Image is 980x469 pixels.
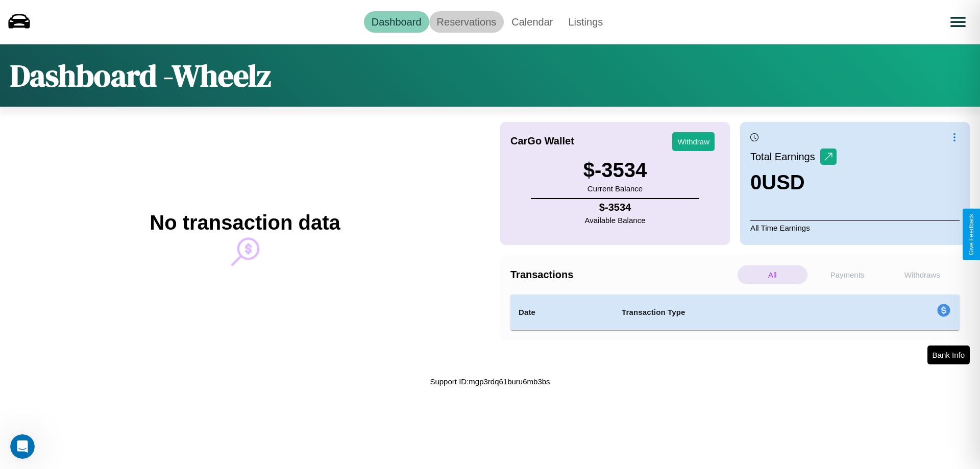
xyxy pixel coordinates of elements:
[519,306,605,318] h4: Date
[583,159,647,182] h3: $ -3534
[927,345,970,364] button: Bank Info
[750,171,837,194] h3: 0 USD
[750,147,820,166] p: Total Earnings
[944,8,972,36] button: Open menu
[10,434,35,459] iframe: Intercom live chat
[430,375,550,388] p: Support ID: mgp3rdq61buru6mb3bs
[622,306,853,318] h4: Transaction Type
[750,220,960,235] p: All Time Earnings
[10,55,271,96] h1: Dashboard - Wheelz
[510,135,574,147] h4: CarGo Wallet
[813,265,883,284] p: Payments
[887,265,957,284] p: Withdraws
[968,214,975,255] div: Give Feedback
[738,265,807,284] p: All
[510,269,735,281] h4: Transactions
[150,211,340,234] h2: No transaction data
[672,132,715,151] button: Withdraw
[504,11,560,33] a: Calendar
[429,11,504,33] a: Reservations
[364,11,429,33] a: Dashboard
[560,11,610,33] a: Listings
[585,202,646,213] h4: $ -3534
[585,213,646,227] p: Available Balance
[510,294,960,330] table: simple table
[583,182,647,195] p: Current Balance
